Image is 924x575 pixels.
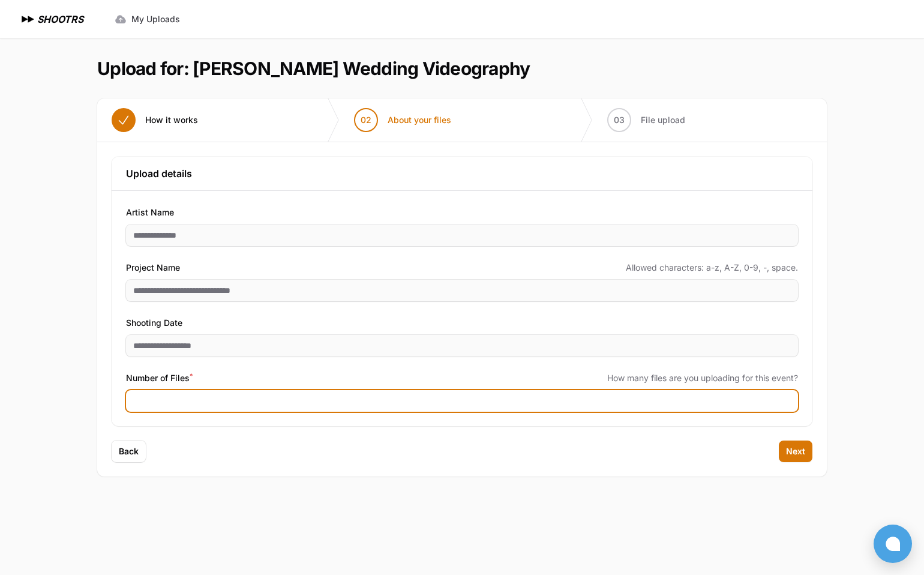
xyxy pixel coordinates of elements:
[593,98,700,142] button: 03 File upload
[626,262,798,274] span: Allowed characters: a-z, A-Z, 0-9, -, space.
[361,114,371,126] span: 02
[19,12,83,26] a: SHOOTRS SHOOTRS
[388,114,451,126] span: About your files
[641,114,685,126] span: File upload
[126,205,174,220] span: Artist Name
[126,316,182,330] span: Shooting Date
[112,441,146,462] button: Back
[107,8,187,30] a: My Uploads
[131,13,180,25] span: My Uploads
[874,525,912,563] button: Open chat window
[119,445,139,457] span: Back
[786,445,805,457] span: Next
[37,12,83,26] h1: SHOOTRS
[126,371,193,385] span: Number of Files
[614,114,625,126] span: 03
[340,98,466,142] button: 02 About your files
[126,260,180,275] span: Project Name
[97,98,212,142] button: How it works
[779,441,812,462] button: Next
[19,12,37,26] img: SHOOTRS
[126,166,798,181] h3: Upload details
[607,372,798,384] span: How many files are you uploading for this event?
[97,58,530,79] h1: Upload for: [PERSON_NAME] Wedding Videography
[145,114,198,126] span: How it works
